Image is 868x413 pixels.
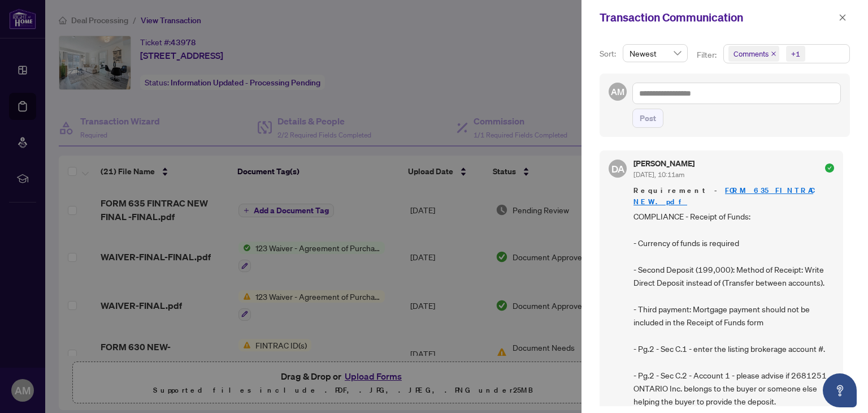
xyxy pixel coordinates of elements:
button: Post [632,109,663,128]
div: Transaction Communication [600,9,835,26]
h5: [PERSON_NAME] [633,160,695,167]
div: +1 [791,48,800,59]
span: DA [611,161,624,176]
button: Open asap [823,373,857,407]
span: close [839,14,847,21]
span: [DATE], 10:11am [633,170,684,179]
span: Comments [734,48,769,59]
span: AM [611,85,624,98]
span: Comments [728,46,779,62]
span: close [771,51,776,57]
p: Sort: [600,48,618,60]
span: Newest [630,45,681,62]
span: check-circle [825,164,834,173]
span: Requirement - [633,185,834,208]
p: Filter: [697,49,718,61]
